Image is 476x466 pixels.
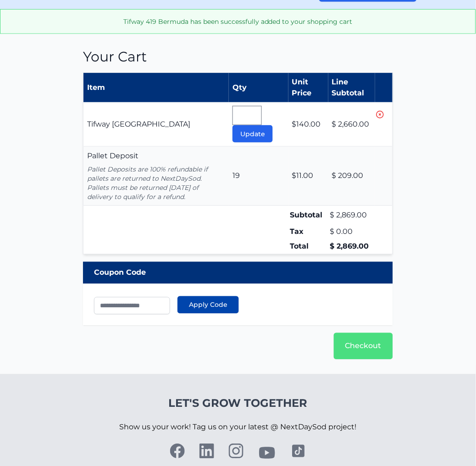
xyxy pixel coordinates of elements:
[177,296,239,314] button: Apply Code
[120,396,357,411] h4: Let's Grow Together
[83,262,393,284] div: Coupon Code
[334,333,393,360] a: Checkout
[87,165,225,202] p: Pallet Deposits are 100% refundable if pallets are returned to NextDaySod. Pallets must be return...
[328,73,375,103] th: Line Subtotal
[8,17,468,26] p: Tifway 419 Bermuda has been successfully added to your shopping cart
[288,102,328,147] td: $140.00
[189,300,227,310] span: Apply Code
[83,73,229,103] th: Item
[288,225,328,239] td: Tax
[229,147,288,206] td: 19
[120,411,357,444] p: Show us your work! Tag us on your latest @ NextDaySod project!
[288,239,328,255] td: Total
[288,73,328,103] th: Unit Price
[232,125,273,143] button: Update
[328,206,375,225] td: $ 2,869.00
[229,73,288,103] th: Qty
[288,147,328,206] td: $11.00
[328,239,375,255] td: $ 2,869.00
[328,147,375,206] td: $ 209.00
[83,49,393,65] h1: Your Cart
[328,225,375,239] td: $ 0.00
[83,147,229,206] td: Pallet Deposit
[328,102,375,147] td: $ 2,660.00
[288,206,328,225] td: Subtotal
[83,102,229,147] td: Tifway [GEOGRAPHIC_DATA]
